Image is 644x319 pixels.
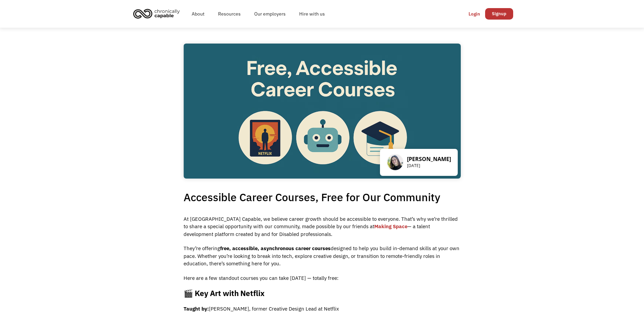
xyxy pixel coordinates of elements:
a: Our employers [247,3,292,25]
img: Chronically Capable logo [131,6,182,21]
p: [PERSON_NAME], former Creative Design Lead at Netflix [184,305,461,313]
a: Login [463,8,485,20]
p: Here are a few standout courses you can take [DATE] — totally free: [184,274,461,282]
p: [PERSON_NAME] [407,156,451,162]
a: About [185,3,211,25]
p: At [GEOGRAPHIC_DATA] Capable, we believe career growth should be accessible to everyone. That’s w... [184,215,461,238]
a: home [131,6,185,21]
div: Login [469,10,480,18]
h1: Accessible Career Courses, Free for Our Community [184,188,461,206]
a: Making Space [374,223,407,230]
a: Resources [211,3,247,25]
p: They’re offering designed to help you build in-demand skills at your own pace. Whether you’re loo... [184,245,461,268]
strong: 🎬 Key Art with Netflix [184,288,265,298]
p: [DATE] [407,162,451,169]
strong: free, accessible, asynchronous career courses [220,245,331,251]
a: Hire with us [292,3,332,25]
strong: Taught by: [184,305,209,312]
a: Signup [485,8,513,20]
